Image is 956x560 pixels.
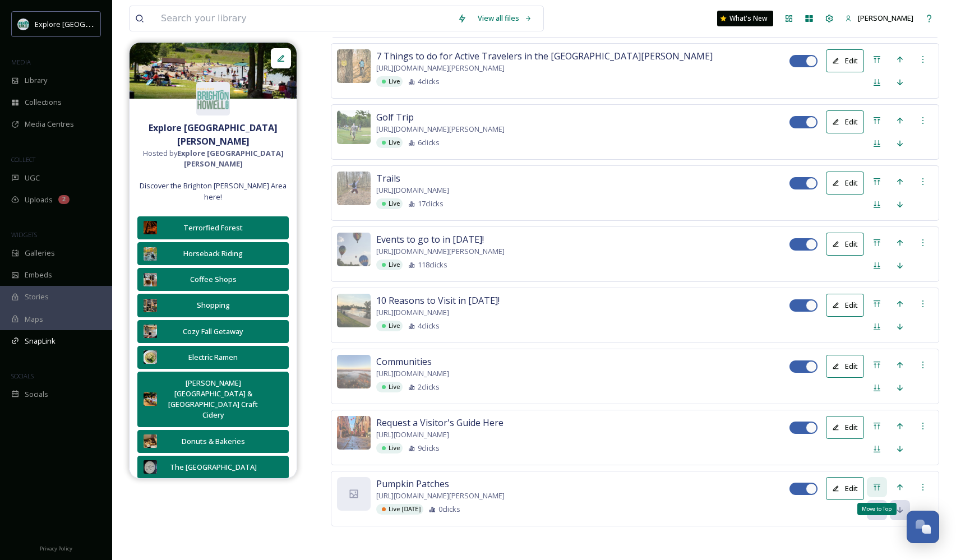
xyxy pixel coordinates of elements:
[376,477,449,490] span: Pumpkin Patches
[418,321,440,331] span: 4 clicks
[418,443,440,453] span: 9 clicks
[418,76,440,87] span: 4 clicks
[25,173,40,183] span: UGC
[130,43,297,99] img: cb6c9135-67c4-4434-a57e-82c280aac642.jpg
[137,346,289,369] button: Electric Ramen
[337,233,371,266] img: %2540pei.design%25204.jpg
[163,274,264,285] div: Coffee Shops
[337,172,371,205] img: %2540emilykayerobinson.png
[376,307,449,318] span: [URL][DOMAIN_NAME]
[40,545,72,552] span: Privacy Policy
[135,148,291,169] span: Hosted by
[438,504,460,515] span: 0 clicks
[376,185,449,196] span: [URL][DOMAIN_NAME]
[826,49,864,72] button: Edit
[826,416,864,439] button: Edit
[418,260,447,270] span: 118 clicks
[25,389,48,400] span: Socials
[144,392,157,406] img: 1fe67a90-4096-424f-8163-bf6269e74564.jpg
[196,82,230,115] img: 67e7af72-b6c8-455a-acf8-98e6fe1b68aa.avif
[337,294,371,327] img: %2540engineeringmotherhood%25201.png
[149,122,278,147] strong: Explore [GEOGRAPHIC_DATA][PERSON_NAME]
[337,49,371,83] img: 4f3c1eaa-61f1-4eae-a013-df717b057252.jpg
[376,321,403,331] div: Live
[907,511,939,543] button: Open Chat
[376,355,432,368] span: Communities
[337,110,371,144] img: 51a3dc1b-6c53-48e0-945c-dec546612afd.jpg
[376,124,505,135] span: [URL][DOMAIN_NAME][PERSON_NAME]
[137,216,289,239] button: Terrorfied Forest
[376,172,400,185] span: Trails
[163,436,264,447] div: Donuts & Bakeries
[163,352,264,363] div: Electric Ramen
[11,372,34,380] span: SOCIALS
[25,270,52,280] span: Embeds
[144,273,157,286] img: 4aea3e06-4ec9-4247-ac13-78809116f78e.jpg
[25,75,47,86] span: Library
[163,462,264,473] div: The [GEOGRAPHIC_DATA]
[25,97,62,108] span: Collections
[418,198,444,209] span: 17 clicks
[137,268,289,291] button: Coffee Shops
[137,320,289,343] button: Cozy Fall Getaway
[376,260,403,270] div: Live
[376,233,484,246] span: Events to go to in [DATE]!
[11,155,35,164] span: COLLECT
[144,460,157,474] img: faa16384-299d-41f6-aab2-fbe4e4428b3d.jpg
[163,300,264,311] div: Shopping
[717,11,773,26] a: What's New
[376,63,505,73] span: [URL][DOMAIN_NAME][PERSON_NAME]
[40,541,72,554] a: Privacy Policy
[826,172,864,195] button: Edit
[137,372,289,427] button: [PERSON_NAME][GEOGRAPHIC_DATA] & [GEOGRAPHIC_DATA] Craft Cidery
[826,233,864,256] button: Edit
[144,221,157,234] img: f6e74bba-569a-4dba-8d18-2dc0e58d0619.jpg
[376,416,504,429] span: Request a Visitor's Guide Here
[418,382,440,392] span: 2 clicks
[376,110,414,124] span: Golf Trip
[839,7,919,29] a: [PERSON_NAME]
[144,299,157,312] img: 4472244f-5787-4127-9299-69d351347d0c.jpg
[376,368,449,379] span: [URL][DOMAIN_NAME]
[144,325,157,338] img: 95230ac4-b261-4fc0-b1ba-add7ee45e34a.jpg
[376,198,403,209] div: Live
[144,247,157,261] img: bc00d4ef-b3d3-44f9-86f1-557d12eb57d0.jpg
[11,230,37,239] span: WIDGETS
[25,248,55,258] span: Galleries
[163,378,264,421] div: [PERSON_NAME][GEOGRAPHIC_DATA] & [GEOGRAPHIC_DATA] Craft Cidery
[163,223,264,233] div: Terrorfied Forest
[135,181,291,202] span: Discover the Brighton [PERSON_NAME] Area here!
[25,336,56,346] span: SnapLink
[144,350,157,364] img: 53d4e785-222f-438c-9a68-0f3a5003fe27.jpg
[376,137,403,148] div: Live
[472,7,538,29] a: View all files
[376,490,505,501] span: [URL][DOMAIN_NAME][PERSON_NAME]
[858,13,913,23] span: [PERSON_NAME]
[25,119,74,129] span: Media Centres
[376,49,713,63] span: 7 Things to do for Active Travelers in the [GEOGRAPHIC_DATA][PERSON_NAME]
[25,291,49,302] span: Stories
[826,294,864,317] button: Edit
[137,430,289,453] button: Donuts & Bakeries
[376,382,403,392] div: Live
[376,294,500,307] span: 10 Reasons to Visit in [DATE]!
[376,429,449,440] span: [URL][DOMAIN_NAME]
[11,58,31,66] span: MEDIA
[58,195,70,204] div: 2
[137,242,289,265] button: Horseback Riding
[155,6,452,31] input: Search your library
[163,326,264,337] div: Cozy Fall Getaway
[337,416,371,450] img: AADEB289-64A1-4D42-9568-175DB3FBE7D6.jpeg
[376,504,423,515] div: Live [DATE]
[144,434,157,448] img: 968a124b-0fc0-4550-a7f5-39f3d3c27351.jpg
[376,76,403,87] div: Live
[826,477,864,500] button: Edit
[826,355,864,378] button: Edit
[418,137,440,148] span: 6 clicks
[137,294,289,317] button: Shopping
[337,355,371,388] img: %2540strutzballooning%25201.jpg
[376,246,505,257] span: [URL][DOMAIN_NAME][PERSON_NAME]
[826,110,864,133] button: Edit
